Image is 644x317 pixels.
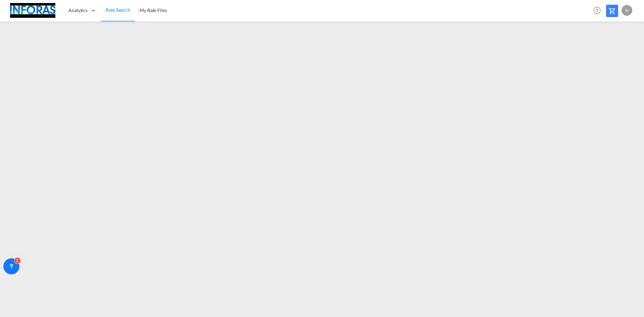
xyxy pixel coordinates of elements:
span: My Rate Files [140,7,167,13]
div: N [622,5,632,16]
span: Rate Search [106,7,130,13]
span: Help [591,5,603,16]
span: Analytics [68,7,88,14]
div: Help [591,5,606,17]
img: eff75c7098ee11eeb65dd1c63e392380.jpg [10,3,55,18]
